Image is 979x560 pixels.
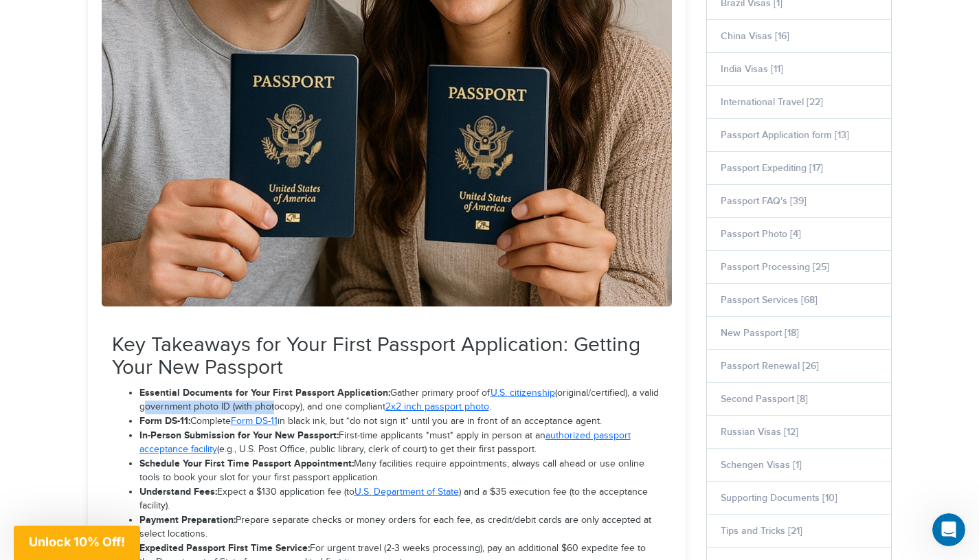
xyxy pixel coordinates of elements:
[139,457,662,485] li: Many facilities require appointments; always call ahead or use online tools to book your slot for...
[139,542,310,554] strong: Expedited Passport First Time Service:
[491,388,555,399] a: U.S. citizenship
[29,535,125,549] span: Unlock 10% Off!
[231,416,278,427] a: Form DS-11
[355,486,459,497] a: U.S. Department of State
[139,514,236,526] strong: Payment Preparation:
[139,415,190,427] strong: Form DS-11:
[721,327,799,339] a: New Passport [18]
[139,485,662,513] li: Expect a $130 application fee (to ) and a $35 execution fee (to the acceptance facility).
[721,459,802,471] a: Schengen Visas [1]
[721,96,823,108] a: International Travel [22]
[721,195,807,207] a: Passport FAQ's [39]
[721,492,837,504] a: Supporting Documents [10]
[139,386,662,414] li: Gather primary proof of (original/certified), a valid government photo ID (with photocopy), and o...
[139,458,354,469] strong: Schedule Your First Time Passport Appointment:
[721,162,823,174] a: Passport Expediting [17]
[721,360,819,372] a: Passport Renewal [26]
[721,228,801,240] a: Passport Photo [4]
[139,429,339,441] strong: In-Person Submission for Your New Passport:
[139,387,390,399] strong: Essential Documents for Your First Passport Application:
[139,429,662,457] li: First-time applicants *must* apply in person at an (e.g., U.S. Post Office, public library, clerk...
[139,486,217,497] strong: Understand Fees:
[721,129,849,141] a: Passport Application form [13]
[721,63,783,75] a: India Visas [11]
[721,30,789,42] a: China Visas [16]
[139,430,631,455] a: authorized passport acceptance facility
[721,294,818,306] a: Passport Services [68]
[721,525,802,537] a: Tips and Tricks [21]
[385,401,489,412] a: 2x2 inch passport photo
[721,393,808,405] a: Second Passport [8]
[112,334,662,379] h2: Key Takeaways for Your First Passport Application: Getting Your New Passport
[721,261,829,273] a: Passport Processing [25]
[932,513,965,546] iframe: Intercom live chat
[139,414,662,429] li: Complete in black ink, but *do not sign it* until you are in front of an acceptance agent.
[139,513,662,541] li: Prepare separate checks or money orders for each fee, as credit/debit cards are only accepted at ...
[721,426,798,438] a: Russian Visas [12]
[14,526,140,560] div: Unlock 10% Off!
